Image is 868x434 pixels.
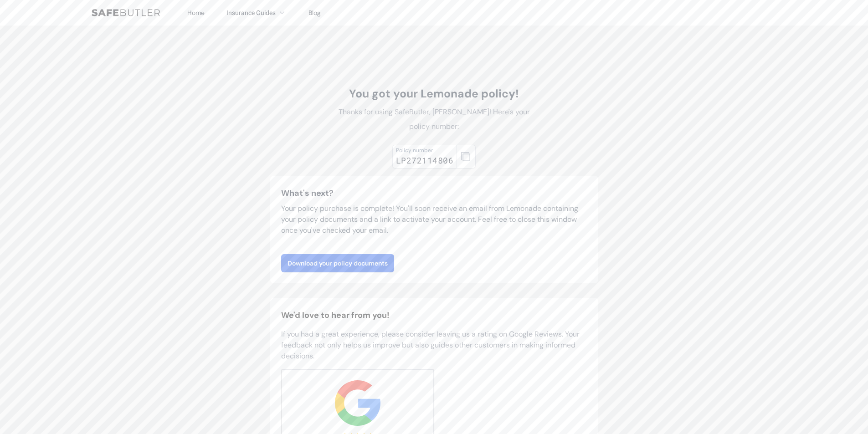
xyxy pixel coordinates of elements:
[92,9,160,16] img: SafeButler Text Logo
[281,329,587,362] p: If you had a great experience, please consider leaving us a rating on Google Reviews. Your feedba...
[332,87,536,101] h1: You got your Lemonade policy!
[396,154,453,167] div: LP272114806
[308,9,321,17] a: Blog
[281,187,587,199] h3: What's next?
[226,7,287,18] button: Insurance Guides
[281,254,394,272] a: Download your policy documents
[281,203,587,236] p: Your policy purchase is complete! You'll soon receive an email from Lemonade containing your poli...
[281,309,587,322] h2: We'd love to hear from you!
[396,147,453,154] div: Policy number
[332,105,536,134] p: Thanks for using SafeButler, [PERSON_NAME]! Here's your policy number:
[335,380,380,426] img: google.svg
[187,9,205,17] a: Home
